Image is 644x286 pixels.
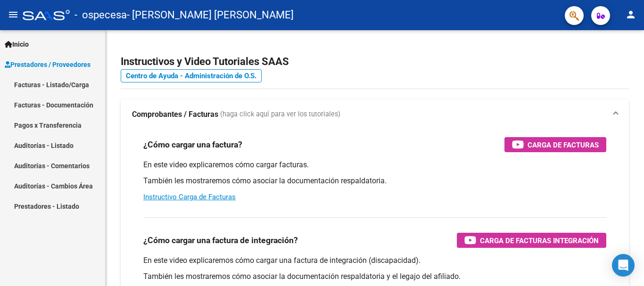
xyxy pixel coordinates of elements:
[528,139,599,151] span: Carga de Facturas
[504,137,606,152] button: Carga de Facturas
[143,193,236,201] a: Instructivo Carga de Facturas
[143,255,606,266] p: En este video explicaremos cómo cargar una factura de integración (discapacidad).
[625,9,636,20] mat-icon: person
[121,53,629,71] h2: Instructivos y Video Tutoriales SAAS
[143,160,606,170] p: En este video explicaremos cómo cargar facturas.
[480,235,599,246] span: Carga de Facturas Integración
[5,59,91,70] span: Prestadores / Proveedores
[143,271,606,282] p: También les mostraremos cómo asociar la documentación respaldatoria y el legajo del afiliado.
[612,254,635,277] div: Open Intercom Messenger
[143,138,242,151] h3: ¿Cómo cargar una factura?
[121,69,262,82] a: Centro de Ayuda - Administración de O.S.
[8,9,19,20] mat-icon: menu
[132,109,218,120] strong: Comprobantes / Facturas
[143,176,606,186] p: También les mostraremos cómo asociar la documentación respaldatoria.
[143,234,298,247] h3: ¿Cómo cargar una factura de integración?
[74,5,127,25] span: - ospecesa
[220,109,340,120] span: (haga click aquí para ver los tutoriales)
[127,5,294,25] span: - [PERSON_NAME] [PERSON_NAME]
[5,39,29,49] span: Inicio
[457,233,606,248] button: Carga de Facturas Integración
[121,99,629,130] mat-expansion-panel-header: Comprobantes / Facturas (haga click aquí para ver los tutoriales)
